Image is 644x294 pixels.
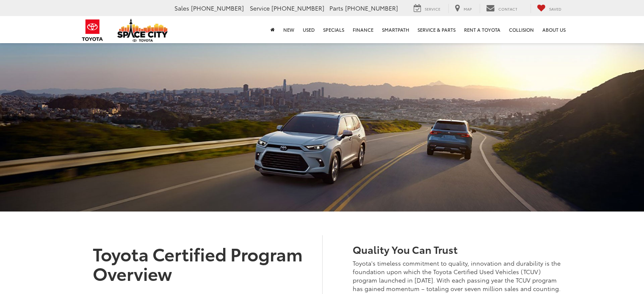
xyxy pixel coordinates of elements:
[174,4,189,12] span: Sales
[266,16,279,43] a: Home
[425,6,440,11] span: Service
[413,16,460,43] a: Service & Parts
[329,4,343,12] span: Parts
[77,16,108,44] img: Toyota
[319,16,348,43] a: Specials
[460,16,505,43] a: Rent a Toyota
[117,19,168,42] img: Space City Toyota
[498,6,517,11] span: Contact
[531,4,568,13] a: My Saved Vehicles
[480,4,524,13] a: Contact
[448,4,478,13] a: Map
[299,16,319,43] a: Used
[191,4,244,12] span: [PHONE_NUMBER]
[505,16,538,43] a: Collision
[407,4,447,13] a: Service
[549,6,561,11] span: Saved
[353,259,564,293] p: Toyota's timeless commitment to quality, innovation and durability is the foundation upon which t...
[353,244,564,255] h3: Quality You Can Trust
[93,244,304,283] h1: Toyota Certified Program Overview
[250,4,270,12] span: Service
[348,16,378,43] a: Finance
[538,16,570,43] a: About Us
[345,4,398,12] span: [PHONE_NUMBER]
[279,16,299,43] a: New
[378,16,413,43] a: SmartPath
[271,4,324,12] span: [PHONE_NUMBER]
[464,6,472,11] span: Map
